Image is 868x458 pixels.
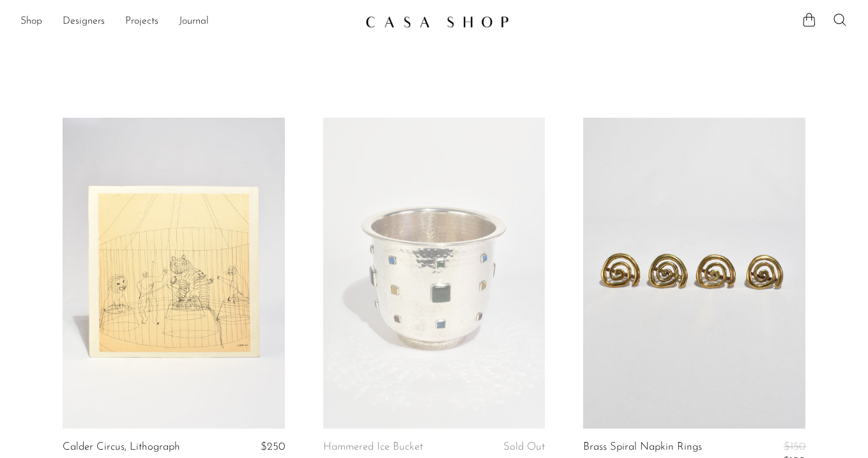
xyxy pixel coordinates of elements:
[784,441,805,452] span: $150
[20,11,355,33] nav: Desktop navigation
[125,13,158,30] a: Projects
[63,441,180,453] a: Calder Circus, Lithograph
[323,441,423,453] a: Hammered Ice Bucket
[179,13,209,30] a: Journal
[20,13,42,30] a: Shop
[503,441,545,452] span: Sold Out
[20,11,355,33] ul: NEW HEADER MENU
[261,441,285,452] span: $250
[63,13,105,30] a: Designers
